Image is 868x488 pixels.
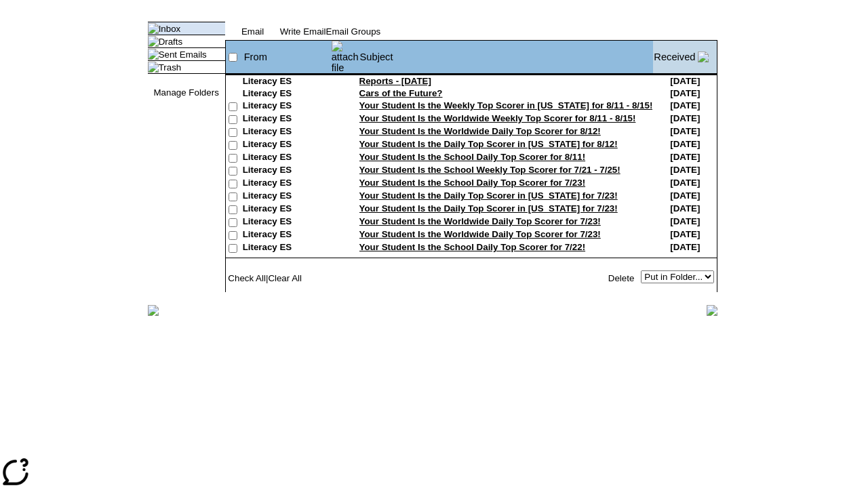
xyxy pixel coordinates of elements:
[670,165,700,175] nobr: [DATE]
[148,62,159,73] img: folder_icon.gif
[670,126,700,136] nobr: [DATE]
[243,76,331,88] td: Literacy ES
[243,190,331,203] td: Literacy ES
[268,273,302,283] a: Clear All
[243,100,331,113] td: Literacy ES
[670,216,700,226] nobr: [DATE]
[148,305,159,316] img: table_footer_left.gif
[228,273,266,283] a: Check All
[243,203,331,216] td: Literacy ES
[243,229,331,242] td: Literacy ES
[243,126,331,139] td: Literacy ES
[159,24,181,34] a: Inbox
[670,229,700,239] nobr: [DATE]
[670,203,700,213] nobr: [DATE]
[243,165,331,178] td: Literacy ES
[654,52,695,62] a: Received
[670,152,700,162] nobr: [DATE]
[359,113,636,123] a: Your Student Is the Worldwide Weekly Top Scorer for 8/11 - 8/15!
[360,52,393,62] a: Subject
[243,113,331,126] td: Literacy ES
[359,178,586,188] a: Your Student Is the School Daily Top Scorer for 7/23!
[332,41,359,73] img: attach file
[148,36,159,47] img: folder_icon.gif
[244,52,267,62] a: From
[670,139,700,149] nobr: [DATE]
[670,76,700,86] nobr: [DATE]
[359,229,601,239] a: Your Student Is the Worldwide Daily Top Scorer for 7/23!
[359,190,618,201] a: Your Student Is the Daily Top Scorer in [US_STATE] for 7/23!
[243,178,331,190] td: Literacy ES
[243,88,331,100] td: Literacy ES
[226,270,368,285] td: |
[359,152,586,162] a: Your Student Is the School Daily Top Scorer for 8/11!
[359,88,443,98] a: Cars of the Future?
[670,190,700,201] nobr: [DATE]
[359,242,586,252] a: Your Student Is the School Daily Top Scorer for 7/22!
[359,76,431,86] a: Reports - [DATE]
[243,152,331,165] td: Literacy ES
[698,52,709,62] img: arrow_down.gif
[280,26,326,37] a: Write Email
[670,178,700,188] nobr: [DATE]
[359,139,618,149] a: Your Student Is the Daily Top Scorer in [US_STATE] for 8/12!
[148,23,159,34] img: folder_icon_pick.gif
[159,49,207,60] a: Sent Emails
[243,242,331,255] td: Literacy ES
[670,88,700,98] nobr: [DATE]
[670,113,700,123] nobr: [DATE]
[326,26,381,37] a: Email Groups
[707,305,717,316] img: table_footer_right.gif
[359,165,620,175] a: Your Student Is the School Weekly Top Scorer for 7/21 - 7/25!
[670,100,700,110] nobr: [DATE]
[359,203,618,213] a: Your Student Is the Daily Top Scorer in [US_STATE] for 7/23!
[359,216,601,226] a: Your Student Is the Worldwide Daily Top Scorer for 7/23!
[148,49,159,60] img: folder_icon.gif
[241,26,264,37] a: Email
[159,62,182,73] a: Trash
[359,100,653,110] a: Your Student Is the Weekly Top Scorer in [US_STATE] for 8/11 - 8/15!
[159,37,183,47] a: Drafts
[670,242,700,252] nobr: [DATE]
[153,87,218,98] a: Manage Folders
[243,216,331,229] td: Literacy ES
[243,139,331,152] td: Literacy ES
[608,273,635,283] a: Delete
[359,126,601,136] a: Your Student Is the Worldwide Daily Top Scorer for 8/12!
